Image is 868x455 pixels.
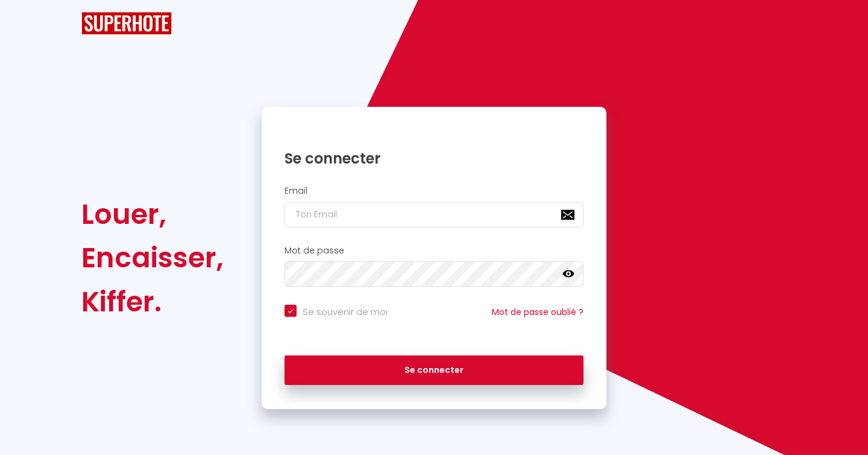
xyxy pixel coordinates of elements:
h2: Mot de passe [285,246,583,256]
button: Ouvrir le widget de chat LiveChat [10,5,46,41]
a: Mot de passe oublié ? [492,306,583,318]
input: Ton Email [285,202,583,227]
div: Encaisser, [81,236,224,279]
div: Kiffer. [81,280,224,323]
div: Louer, [81,192,224,236]
h1: Se connecter [285,149,583,168]
img: SuperHote logo [81,12,172,34]
h2: Email [285,186,583,196]
button: Se connecter [285,355,583,386]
